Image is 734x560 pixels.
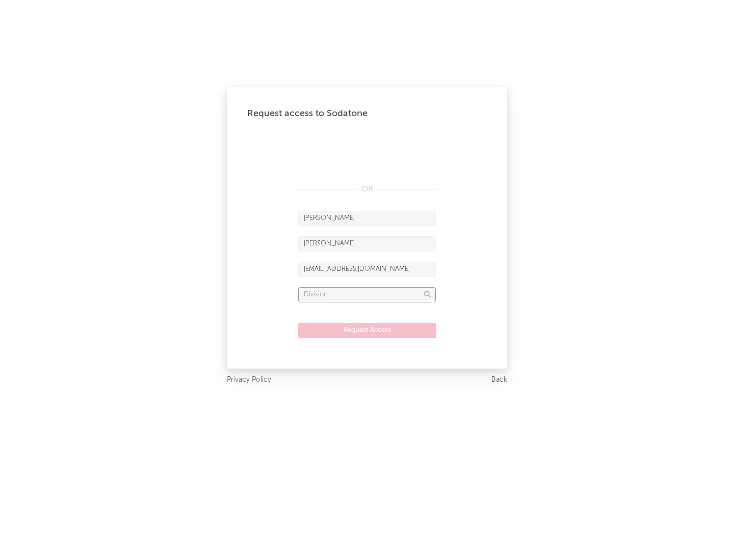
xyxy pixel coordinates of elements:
input: Last Name [298,236,436,251]
div: Request access to Sodatone [247,107,487,120]
div: OR [298,183,436,195]
input: First Name [298,211,436,226]
input: Email [298,262,436,277]
a: Privacy Policy [227,374,271,386]
button: Request Access [298,323,436,338]
a: Back [491,374,507,386]
input: Division [298,287,436,302]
